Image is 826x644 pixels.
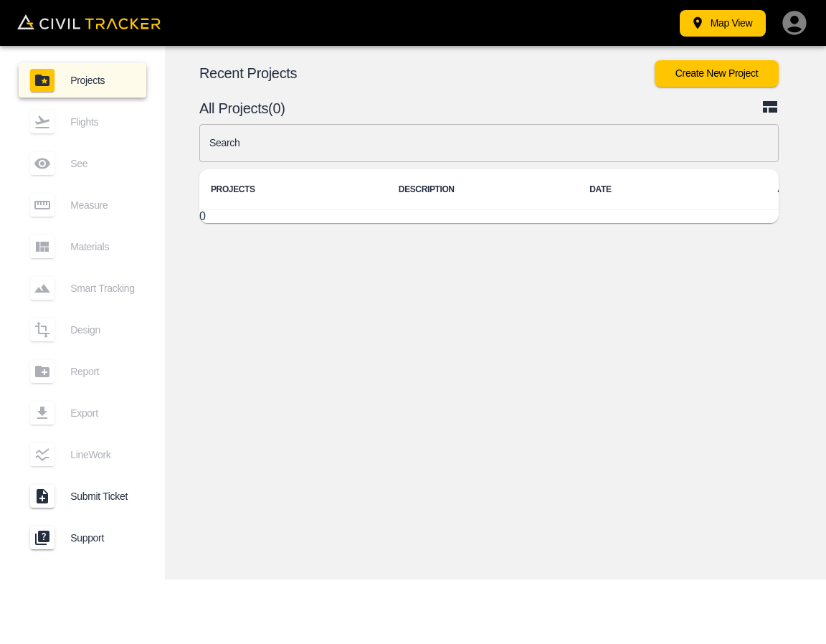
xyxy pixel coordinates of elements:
[680,10,766,37] button: Map View
[387,169,578,210] th: DESCRIPTION
[19,479,146,513] a: Submit Ticket
[70,491,135,502] span: Submit Ticket
[199,67,655,79] p: Recent Projects
[655,60,779,87] button: Create New Project
[19,521,146,555] a: Support
[578,169,766,210] th: DATE
[70,75,135,86] span: Projects
[199,103,761,114] p: All Projects(0)
[17,14,161,29] img: Civil Tracker
[199,169,387,210] th: PROJECTS
[70,532,135,544] span: Support
[19,63,146,98] a: Projects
